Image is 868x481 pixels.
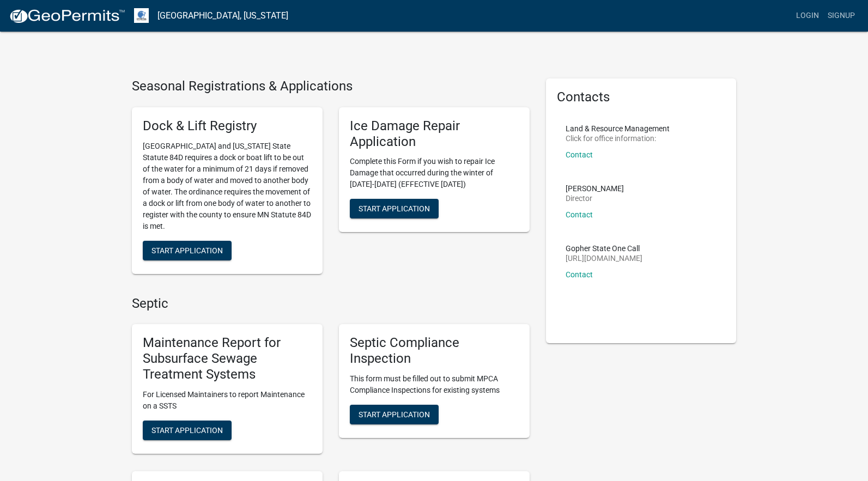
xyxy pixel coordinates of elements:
[151,425,223,434] span: Start Application
[350,335,519,367] h5: Septic Compliance Inspection
[566,254,642,262] p: [URL][DOMAIN_NAME]
[132,78,530,94] h4: Seasonal Registrations & Applications
[792,5,823,26] a: Login
[134,8,149,23] img: Otter Tail County, Minnesota
[566,270,593,279] a: Contact
[566,210,593,219] a: Contact
[151,246,223,254] span: Start Application
[143,118,312,134] h5: Dock & Lift Registry
[350,405,439,424] button: Start Application
[350,118,519,150] h5: Ice Damage Repair Application
[566,194,624,202] p: Director
[132,296,530,312] h4: Septic
[350,199,439,218] button: Start Application
[566,150,593,159] a: Contact
[143,335,312,382] h5: Maintenance Report for Subsurface Sewage Treatment Systems
[566,125,670,132] p: Land & Resource Management
[350,373,519,396] p: This form must be filled out to submit MPCA Compliance Inspections for existing systems
[143,389,312,412] p: For Licensed Maintainers to report Maintenance on a SSTS
[359,410,430,418] span: Start Application
[143,421,232,440] button: Start Application
[566,135,670,142] p: Click for office information:
[359,204,430,213] span: Start Application
[350,156,519,190] p: Complete this Form if you wish to repair Ice Damage that occurred during the winter of [DATE]-[DA...
[566,185,624,192] p: [PERSON_NAME]
[823,5,859,26] a: Signup
[143,141,312,232] p: [GEOGRAPHIC_DATA] and [US_STATE] State Statute 84D requires a dock or boat lift to be out of the ...
[143,241,232,260] button: Start Application
[157,7,288,25] a: [GEOGRAPHIC_DATA], [US_STATE]
[557,89,726,105] h5: Contacts
[566,245,642,252] p: Gopher State One Call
